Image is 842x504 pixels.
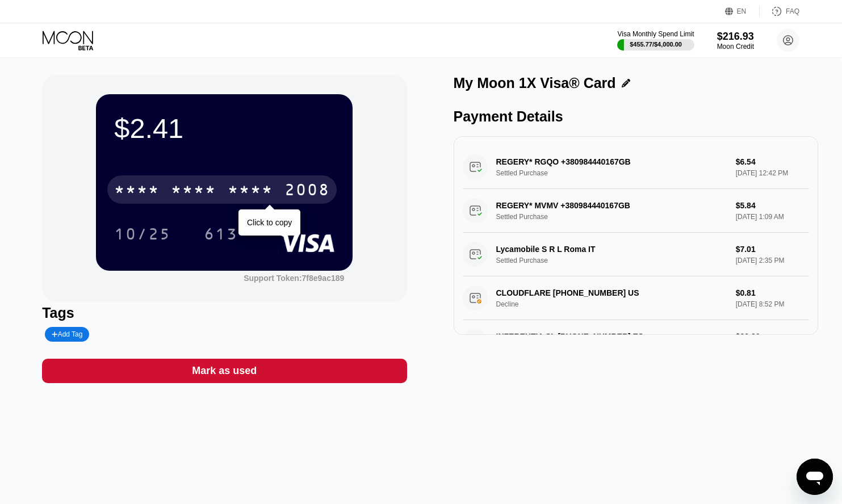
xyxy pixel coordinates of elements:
div: My Moon 1X Visa® Card [454,75,616,91]
div: $455.77 / $4,000.00 [630,41,682,48]
div: 10/25 [106,220,179,248]
div: $216.93Moon Credit [717,31,754,51]
div: Add Tag [45,327,89,342]
div: Visa Monthly Spend Limit$455.77/$4,000.00 [617,30,694,51]
div: Mark as used [192,364,257,377]
div: Add Tag [52,330,82,338]
div: EN [737,7,747,15]
div: Moon Credit [717,43,754,51]
iframe: Button to launch messaging window, conversation in progress [797,459,833,495]
div: Visa Monthly Spend Limit [617,30,694,38]
div: Click to copy [247,218,292,227]
div: 613 [195,220,246,248]
div: 613 [204,226,238,245]
div: EN [725,6,760,17]
div: Support Token:7f8e9ac189 [244,274,344,283]
div: Support Token: 7f8e9ac189 [244,274,344,283]
div: $216.93 [717,31,754,43]
div: FAQ [786,7,799,15]
div: Tags [42,305,407,321]
div: $2.41 [114,112,334,144]
div: 2008 [284,182,330,200]
div: Mark as used [42,359,407,383]
div: 10/25 [114,226,171,245]
div: FAQ [760,6,799,17]
div: Payment Details [454,108,818,125]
